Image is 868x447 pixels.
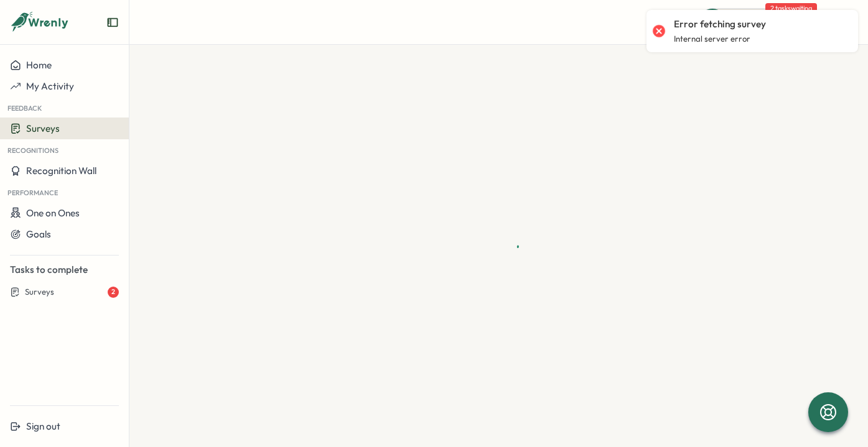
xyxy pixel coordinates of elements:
[26,122,60,134] span: Surveys
[674,34,750,45] p: Internal server error
[10,263,119,277] p: Tasks to complete
[26,420,60,432] span: Sign out
[674,17,766,31] p: Error fetching survey
[26,207,80,219] span: One on Ones
[26,228,51,240] span: Goals
[765,3,817,13] span: 2 tasks waiting
[26,59,52,71] span: Home
[106,16,119,29] button: Expand sidebar
[26,80,74,92] span: My Activity
[108,287,119,298] div: 2
[26,165,96,177] span: Recognition Wall
[698,8,822,35] button: Quick Actions
[25,287,54,298] span: Surveys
